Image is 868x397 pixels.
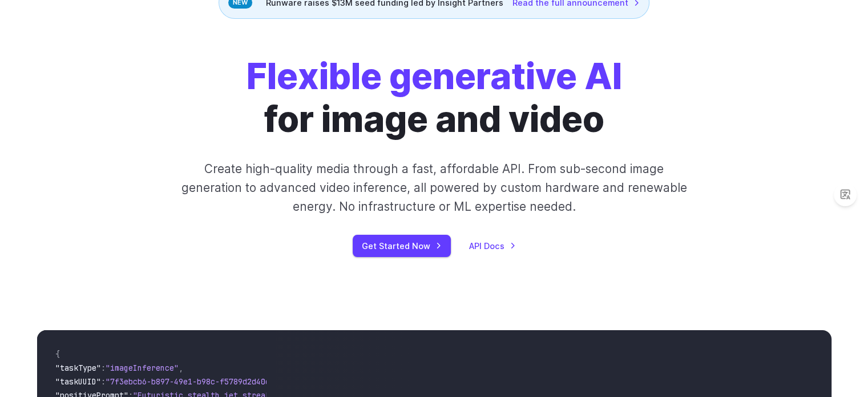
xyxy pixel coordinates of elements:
h1: for image and video [247,55,622,141]
a: API Docs [469,239,516,252]
strong: Flexible generative AI [247,55,622,98]
span: "taskType" [55,363,101,373]
span: "7f3ebcb6-b897-49e1-b98c-f5789d2d40d7" [106,376,279,387]
span: , [179,363,183,373]
span: : [101,363,106,373]
span: "taskUUID" [55,376,101,387]
span: : [101,376,106,387]
span: "imageInference" [106,363,179,373]
p: Create high-quality media through a fast, affordable API. From sub-second image generation to adv... [180,159,688,216]
span: { [55,349,60,359]
a: Get Started Now [353,235,451,257]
